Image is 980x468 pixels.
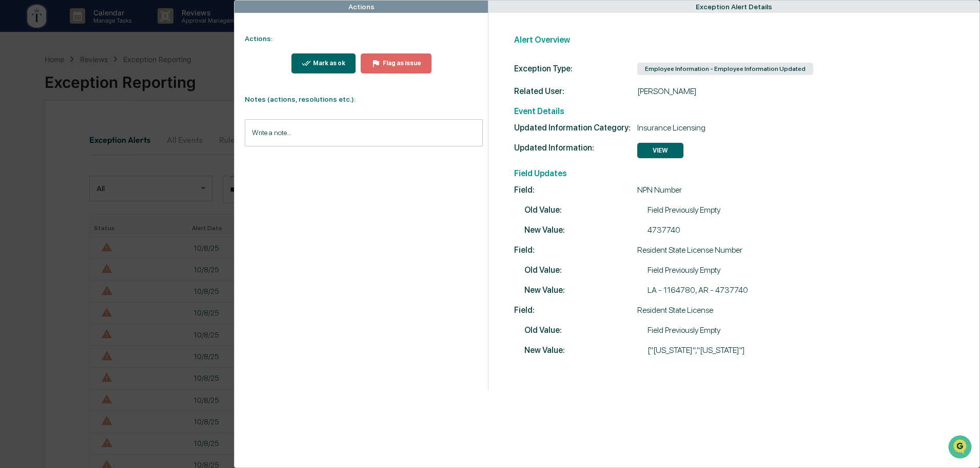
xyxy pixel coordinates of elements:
span: New Value: [524,225,648,235]
button: Mark as ok [291,53,356,73]
span: Field: [514,185,637,195]
div: Start new chat [46,79,168,89]
button: See all [159,112,187,124]
div: We're available if you need us! [46,89,141,97]
div: Exception Alert Details [696,3,772,11]
div: 🗄️ [74,211,83,219]
button: Flag as issue [361,53,432,73]
span: Related User: [514,86,637,96]
h2: Event Details [514,106,965,116]
div: Resident State License [514,305,965,315]
span: Preclearance [21,210,66,220]
img: Tammy Steffen [10,158,27,174]
div: Actions [348,3,375,11]
div: Past conversations [10,114,69,122]
strong: Actions: [245,34,272,43]
div: Employee Information - Employee Information Updated [637,63,813,75]
button: VIEW [637,143,683,158]
span: Field: [514,245,637,255]
span: New Value: [524,345,648,355]
a: 🖐️Preclearance [6,206,70,224]
img: 8933085812038_c878075ebb4cc5468115_72.jpg [22,79,40,97]
span: [DATE] [91,167,112,176]
div: LA - 1164780, AR - 4737740 [524,285,965,295]
div: 4737740 [524,225,965,235]
span: [PERSON_NAME] [32,167,83,176]
span: New Value: [524,285,648,295]
span: Old Value: [524,265,648,275]
span: Old Value: [524,205,648,215]
div: ["[US_STATE]","[US_STATE]"] [524,345,965,355]
span: Data Lookup [21,230,65,240]
div: Field Previously Empty [524,325,965,335]
span: [PERSON_NAME] [32,140,83,148]
div: Insurance Licensing [514,123,965,133]
button: Start new chat [174,82,187,94]
span: Field: [514,305,637,315]
strong: Notes (actions, resolutions etc.): [245,95,356,103]
a: Powered byPylon [72,254,124,263]
div: Field Previously Empty [524,265,965,275]
h2: Alert Overview [514,35,965,45]
img: Tammy Steffen [10,130,27,146]
a: 🔎Data Lookup [6,226,69,244]
div: 🖐️ [10,211,18,219]
span: • [85,140,89,148]
span: [DATE] [91,140,112,148]
span: Updated Information: [514,143,637,153]
div: Mark as ok [311,60,345,67]
div: Resident State License Number [514,245,965,255]
div: NPN Number [514,185,965,195]
div: 🔎 [10,231,18,239]
div: Exception Type: [514,64,637,73]
span: Pylon [102,255,124,263]
h2: Field Updates [514,169,965,178]
img: 1746055101610-c473b297-6a78-478c-a979-82029cc54cd1 [10,79,29,97]
a: 🗄️Attestations [70,206,131,224]
span: Attestations [85,210,127,220]
span: • [85,167,89,176]
div: Flag as issue [381,60,421,67]
span: Updated Information Category: [514,123,637,133]
iframe: Open customer support [947,434,975,462]
div: [PERSON_NAME] [514,86,965,96]
div: Field Previously Empty [524,205,965,215]
p: How can we help? [10,22,187,38]
span: Old Value: [524,325,648,335]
